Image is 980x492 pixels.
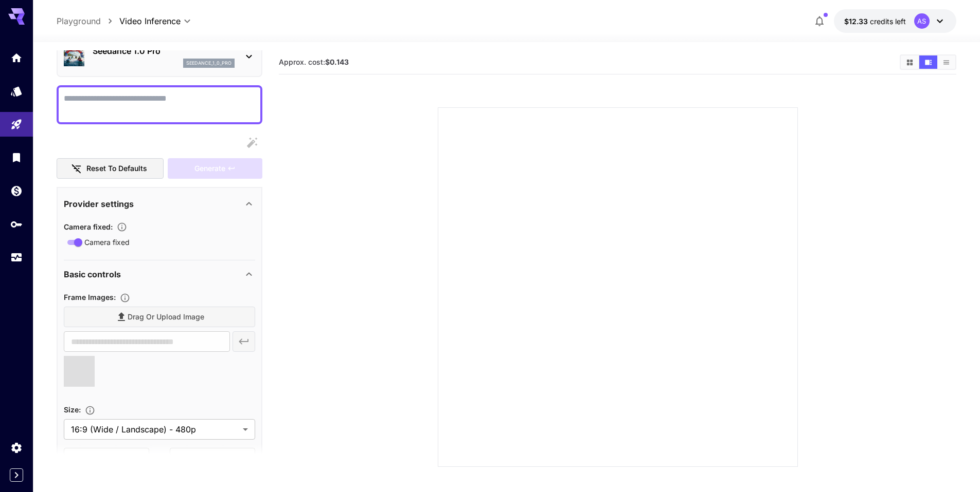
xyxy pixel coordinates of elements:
a: Playground [57,15,101,27]
button: Show media in list view [937,55,955,69]
div: Basic controls [64,262,255,287]
button: Show media in grid view [901,55,919,69]
button: Expand sidebar [10,468,23,482]
button: Upload frame images. [116,293,134,303]
p: Provider settings [64,198,134,210]
span: Camera fixed : [64,222,113,231]
button: $12.33198AS [834,9,956,33]
div: Settings [10,441,23,454]
div: $12.33198 [844,16,906,27]
p: Seedance 1.0 Pro [93,45,235,57]
div: API Keys [10,218,23,231]
p: seedance_1_0_pro [186,60,231,67]
span: credits left [870,17,906,26]
div: AS [914,13,930,29]
div: Usage [10,251,23,264]
button: Adjust the dimensions of the generated image by specifying its width and height in pixels, or sel... [81,405,99,415]
p: Basic controls [64,268,121,280]
span: $12.33 [844,17,870,26]
nav: breadcrumb [57,15,119,27]
div: Seedance 1.0 Proseedance_1_0_pro [64,41,255,72]
span: Camera fixed [84,237,130,248]
div: Models [10,85,23,98]
button: Show media in video view [919,55,937,69]
div: Provider settings [64,192,255,216]
div: Playground [10,118,23,131]
span: 16:9 (Wide / Landscape) - 480p [71,423,239,436]
div: Library [10,151,23,164]
span: Frame Images : [64,293,116,301]
div: Show media in grid viewShow media in video viewShow media in list view [900,54,956,70]
span: Video Inference [119,15,181,27]
button: Reset to defaults [57,158,164,179]
span: Approx. cost: [279,58,349,66]
span: Size : [64,405,81,414]
div: Wallet [10,184,23,197]
b: $0.143 [325,58,349,66]
div: Home [10,51,23,64]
